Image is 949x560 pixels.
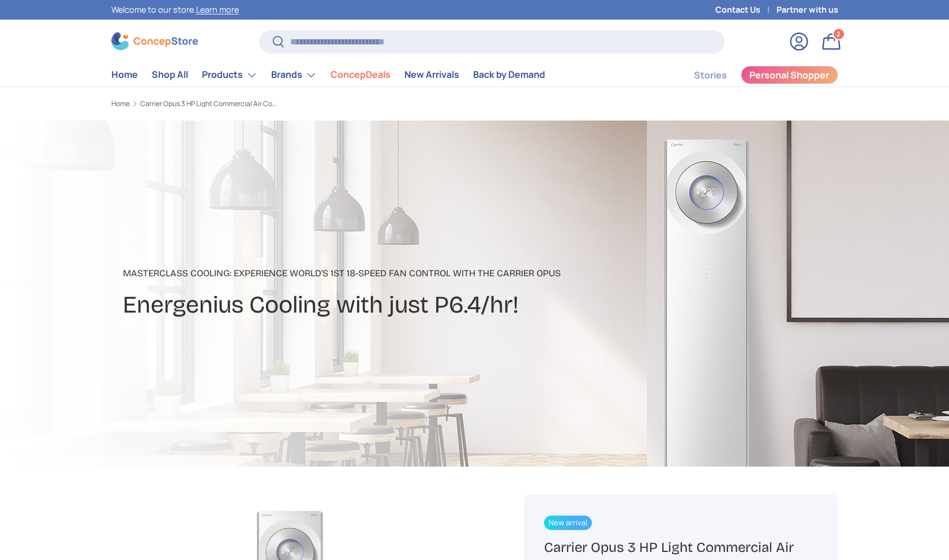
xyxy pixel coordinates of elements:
a: Back by Demand [473,63,545,86]
a: ConcepDeals [331,63,391,86]
img: ConcepStore [111,32,198,50]
a: Stories [694,64,727,87]
a: Contact Us [715,3,777,16]
a: Brands [271,63,317,87]
nav: Breadcrumbs [111,99,497,109]
p: Masterclass Cooling: Experience World's 1st 18-speed fan control with the Carrier Opus​ [123,266,561,280]
nav: Primary [111,63,545,87]
a: Shop All [152,63,188,86]
a: Home [111,100,130,107]
a: Personal Shopper [741,66,838,84]
a: Home [111,63,138,86]
span: 2 [837,29,841,38]
a: Learn more [196,4,239,15]
a: Carrier Opus 3 HP Light Commercial Air Conditioner [140,100,279,107]
a: New Arrivals [404,63,459,86]
p: Welcome to our store. [111,3,239,16]
summary: Brands [264,63,324,87]
summary: Products [195,63,264,87]
a: Partner with us [777,3,838,16]
nav: Secondary [666,63,838,87]
h2: Energenius Cooling with just P6.4/hr! [123,290,561,321]
span: Personal Shopper [749,70,829,80]
span: New arrival [544,516,592,530]
a: Products [202,63,257,87]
